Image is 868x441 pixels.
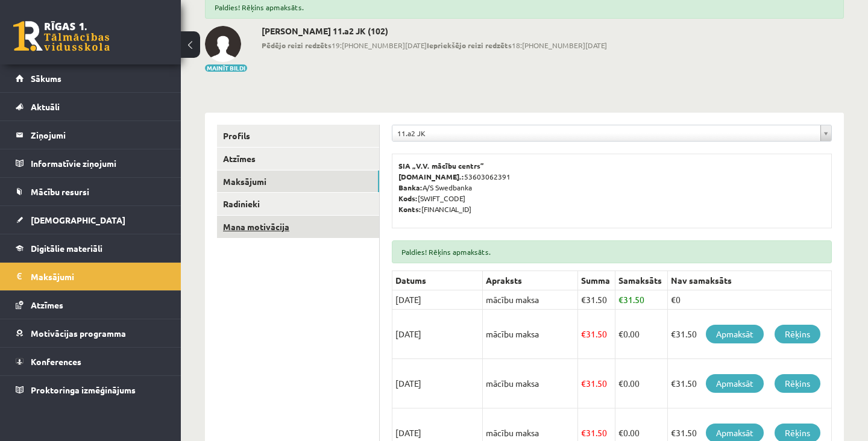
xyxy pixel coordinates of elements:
[615,359,667,408] td: 0.00
[577,310,615,359] td: 31.50
[31,73,61,84] span: Sākums
[16,64,166,92] a: Sākums
[392,125,831,141] a: 11.a2 JK
[262,26,607,36] h2: [PERSON_NAME] 11.a2 JK (102)
[577,271,615,290] th: Summa
[16,263,166,290] a: Maksājumi
[31,263,166,290] legend: Maksājumi
[398,172,464,181] b: [DOMAIN_NAME].:
[667,290,831,310] td: €0
[706,374,764,393] a: Apmaksāt
[217,216,379,238] a: Mana motivācija
[31,299,63,310] span: Atzīmes
[16,206,166,234] a: [DEMOGRAPHIC_DATA]
[217,193,379,215] a: Radinieki
[16,291,166,319] a: Atzīmes
[483,290,578,310] td: mācību maksa
[31,149,166,177] legend: Informatīvie ziņojumi
[618,427,623,438] span: €
[16,178,166,205] a: Mācību resursi
[706,325,764,343] a: Apmaksāt
[392,359,483,408] td: [DATE]
[398,161,485,170] b: SIA „V.V. mācību centrs”
[398,204,421,214] b: Konts:
[483,359,578,408] td: mācību maksa
[392,240,832,263] div: Paldies! Rēķins apmaksāts.
[577,359,615,408] td: 31.50
[615,290,667,310] td: 31.50
[615,310,667,359] td: 0.00
[581,427,586,438] span: €
[577,290,615,310] td: 31.50
[31,384,136,395] span: Proktoringa izmēģinājums
[398,160,825,214] p: 53603062391 A/S Swedbanka [SWIFT_CODE] [FINANCIAL_ID]
[615,271,667,290] th: Samaksāts
[16,319,166,347] a: Motivācijas programma
[31,186,89,197] span: Mācību resursi
[13,21,110,51] a: Rīgas 1. Tālmācības vidusskola
[16,234,166,262] a: Digitālie materiāli
[262,40,607,51] span: 19:[PHONE_NUMBER][DATE] 18:[PHONE_NUMBER][DATE]
[667,310,831,359] td: €31.50
[581,294,586,305] span: €
[205,64,247,72] button: Mainīt bildi
[16,93,166,120] a: Aktuāli
[667,271,831,290] th: Nav samaksāts
[217,148,379,170] a: Atzīmes
[618,294,623,305] span: €
[16,376,166,404] a: Proktoringa izmēģinājums
[581,328,586,339] span: €
[398,193,418,203] b: Kods:
[217,125,379,147] a: Profils
[397,125,816,141] span: 11.a2 JK
[775,325,820,343] a: Rēķins
[392,271,483,290] th: Datums
[392,290,483,310] td: [DATE]
[31,121,166,149] legend: Ziņojumi
[398,183,423,192] b: Banka:
[427,40,512,50] b: Iepriekšējo reizi redzēts
[31,356,81,367] span: Konferences
[483,310,578,359] td: mācību maksa
[775,374,820,393] a: Rēķins
[205,26,241,62] img: Nauris Mutulis
[31,328,126,339] span: Motivācijas programma
[667,359,831,408] td: €31.50
[262,40,332,50] b: Pēdējo reizi redzēts
[217,170,379,193] a: Maksājumi
[16,121,166,149] a: Ziņojumi
[31,101,60,112] span: Aktuāli
[31,214,125,225] span: [DEMOGRAPHIC_DATA]
[618,378,623,389] span: €
[31,243,102,254] span: Digitālie materiāli
[16,348,166,375] a: Konferences
[618,328,623,339] span: €
[16,149,166,177] a: Informatīvie ziņojumi
[483,271,578,290] th: Apraksts
[581,378,586,389] span: €
[392,310,483,359] td: [DATE]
